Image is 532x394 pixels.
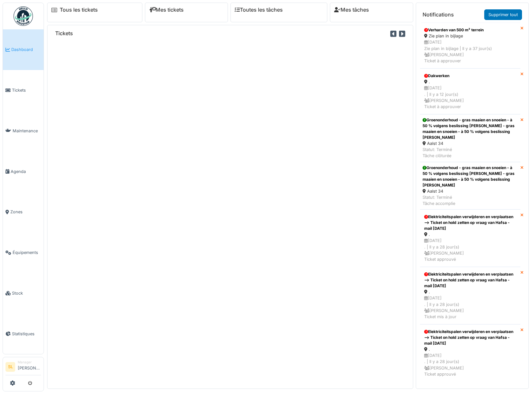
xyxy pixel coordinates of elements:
a: Dashboard [3,29,44,70]
div: Aalst 34 [423,140,518,146]
a: Agenda [3,151,44,192]
div: . [424,231,516,237]
a: Toutes les tâches [235,7,283,13]
div: Groenonderhoud - gras maaien en snoeien - à 50 % volgens beslissing [PERSON_NAME] - gras maaien e... [423,165,518,188]
div: Groenonderhoud - gras maaien en snoeien - à 50 % volgens beslissing [PERSON_NAME] - gras maaien e... [423,117,518,140]
div: Elektriciteitspalen verwijderen en verplaatsen --> Ticket on hold zetten op vraag van Hafsa - mai... [424,329,516,346]
h6: Notifications [423,12,454,18]
a: Équipements [3,232,44,273]
span: Équipements [13,249,41,256]
a: SL Manager[PERSON_NAME] [5,360,41,375]
span: Stock [12,290,41,296]
div: Manager [18,360,41,365]
a: Elektriciteitspalen verwijderen en verplaatsen --> Ticket on hold zetten op vraag van Hafsa - mai... [420,209,520,267]
a: Supprimer tout [484,9,522,20]
span: Tickets [12,87,41,93]
a: Verharden van 500 m² terrein Zie plan in bijlage [DATE]Zie plan in bijlage | Il y a 37 jour(s) [P... [420,23,520,68]
div: Dakwerken [424,73,516,79]
div: [DATE] . | Il y a 28 jour(s) [PERSON_NAME] Ticket mis à jour [424,295,516,320]
li: [PERSON_NAME] [18,360,41,374]
a: Tickets [3,70,44,111]
div: Zie plan in bijlage [424,33,516,39]
span: Maintenance [13,128,41,134]
a: Tous les tickets [60,7,98,13]
div: Elektriciteitspalen verwijderen en verplaatsen --> Ticket on hold zetten op vraag van Hafsa - mai... [424,214,516,231]
a: Mes tâches [334,7,369,13]
div: [DATE] Zie plan in bijlage | Il y a 37 jour(s) [PERSON_NAME] Ticket à approuver [424,39,516,64]
div: [DATE] . | Il y a 28 jour(s) [PERSON_NAME] Ticket approuvé [424,352,516,377]
div: [DATE] . | Il y a 28 jour(s) [PERSON_NAME] Ticket approuvé [424,237,516,262]
a: Groenonderhoud - gras maaien en snoeien - à 50 % volgens beslissing [PERSON_NAME] - gras maaien e... [420,162,520,210]
a: Dakwerken . [DATE]. | Il y a 12 jour(s) [PERSON_NAME]Ticket à approuver [420,68,520,114]
a: Groenonderhoud - gras maaien en snoeien - à 50 % volgens beslissing [PERSON_NAME] - gras maaien e... [420,114,520,162]
span: Agenda [11,168,41,175]
div: Verharden van 500 m² terrein [424,27,516,33]
span: Zones [10,209,41,215]
div: . [424,79,516,85]
a: Maintenance [3,111,44,151]
li: SL [5,362,15,372]
a: Elektriciteitspalen verwijderen en verplaatsen --> Ticket on hold zetten op vraag van Hafsa - mai... [420,324,520,382]
div: Aalst 34 [423,188,518,194]
div: . [424,289,516,295]
div: Elektriciteitspalen verwijderen en verplaatsen --> Ticket on hold zetten op vraag van Hafsa - mai... [424,271,516,289]
div: Statut: Terminé Tâche accomplie [423,194,518,207]
a: Zones [3,192,44,232]
a: Statistiques [3,313,44,354]
span: Statistiques [12,331,41,337]
div: . [424,346,516,352]
img: Badge_color-CXgf-gQk.svg [14,6,33,26]
div: Statut: Terminé Tâche clôturée [423,146,518,159]
h6: Tickets [55,30,73,36]
a: Mes tickets [149,7,184,13]
a: Elektriciteitspalen verwijderen en verplaatsen --> Ticket on hold zetten op vraag van Hafsa - mai... [420,267,520,324]
div: [DATE] . | Il y a 12 jour(s) [PERSON_NAME] Ticket à approuver [424,85,516,110]
a: Stock [3,273,44,314]
span: Dashboard [11,46,41,53]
